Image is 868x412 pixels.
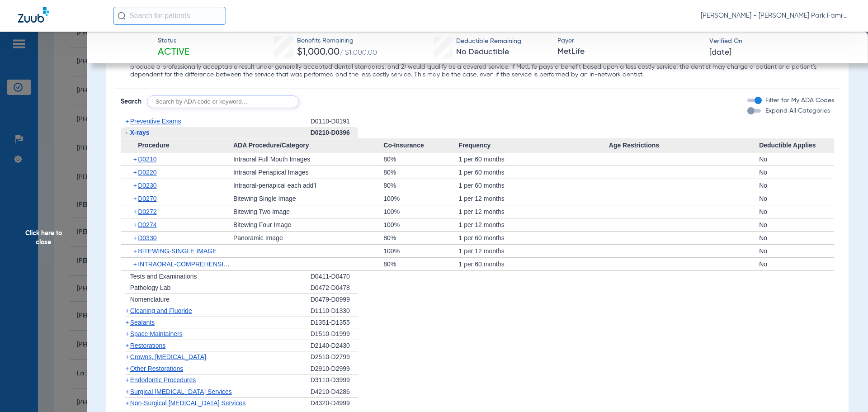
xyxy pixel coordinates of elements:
div: D0110-D0191 [311,116,358,127]
span: Co-Insurance [383,138,458,153]
div: Bitewing Two Image [233,205,383,218]
span: Payer [557,36,702,46]
div: 1 per 60 months [458,232,609,244]
div: No [759,179,834,192]
div: No [759,245,834,257]
span: Deductible Remaining [456,37,521,46]
span: + [133,258,138,270]
span: + [125,399,129,407]
span: Cleaning and Fluoride [130,307,192,314]
div: No [759,232,834,244]
span: Preventive Exams [130,118,181,125]
span: + [125,307,129,314]
div: 80% [383,153,458,166]
div: D1110-D1330 [311,305,358,317]
div: No [759,258,834,270]
span: + [125,388,129,395]
div: 100% [383,218,458,231]
span: Surgical [MEDICAL_DATA] Services [130,388,232,395]
span: Other Restorations [130,365,184,372]
div: D0411-D0470 [311,271,358,283]
div: No [759,205,834,218]
div: 1 per 12 months [458,205,609,218]
div: 80% [383,232,458,244]
span: Status [158,36,189,46]
span: Procedure [121,138,233,153]
div: Bitewing Single Image [233,192,383,205]
div: 1 per 60 months [458,153,609,166]
div: D2910-D2999 [311,363,358,375]
span: Frequency [458,138,609,153]
span: X-rays [130,129,150,136]
div: D0472-D0478 [311,282,358,294]
span: + [125,365,129,372]
div: D2140-D2430 [311,340,358,352]
span: D0274 [138,221,156,228]
span: + [133,205,138,218]
span: Search [121,97,142,106]
span: Restorations [130,342,166,349]
div: 80% [383,166,458,179]
span: + [125,353,129,360]
div: 100% [383,192,458,205]
div: 80% [383,258,458,270]
span: + [125,376,129,384]
span: D0270 [138,195,156,202]
span: + [125,342,129,349]
span: Sealants [130,319,155,326]
div: D3110-D3999 [311,374,358,386]
span: Deductible Applies [759,138,834,153]
div: D0479-D0999 [311,294,358,306]
div: Intraoral-periapical each add'l [233,179,383,192]
div: Bitewing Four Image [233,218,383,231]
img: Zuub Logo [18,7,49,23]
span: + [133,232,138,244]
span: D0272 [138,208,156,215]
span: No Deductible [456,48,509,56]
div: D4210-D4286 [311,386,358,398]
span: $1,000.00 [297,47,340,57]
span: D0220 [138,169,156,176]
span: D0330 [138,234,156,242]
span: ADA Procedure/Category [233,138,383,153]
div: D1351-D1355 [311,317,358,329]
input: Search by ADA code or keyword… [147,95,299,108]
div: 1 per 60 months [458,258,609,270]
div: 100% [383,205,458,218]
span: Age Restrictions [609,138,759,153]
div: 1 per 60 months [458,166,609,179]
span: + [133,166,138,179]
div: 100% [383,245,458,257]
span: Nomenclature [130,296,170,303]
span: [PERSON_NAME] - [PERSON_NAME] Park Family Dentistry [701,11,850,20]
div: 1 per 12 months [458,192,609,205]
span: + [125,319,129,326]
span: + [133,179,138,192]
span: INTRAORAL-COMPREHENSIVE SERIES OF [138,260,267,268]
div: 80% [383,179,458,192]
span: Benefits Remaining [297,36,377,46]
span: Endodontic Procedures [130,376,196,384]
span: Expand All Categories [765,108,830,114]
div: D0210-D0396 [311,127,358,139]
span: Verified On [709,37,854,46]
label: Filter for My ADA Codes [764,96,834,105]
div: D4320-D4999 [311,398,358,409]
span: MetLife [557,46,702,57]
div: Panoramic Image [233,232,383,244]
span: + [133,245,138,257]
div: Intraoral Periapical Images [233,166,383,179]
div: D2510-D2799 [311,351,358,363]
span: [DATE] [709,47,731,58]
span: Active [158,46,189,59]
div: 1 per 12 months [458,245,609,257]
span: Non-Surgical [MEDICAL_DATA] Services [130,399,245,407]
span: Tests and Examinations [130,273,197,280]
span: - [125,129,127,136]
span: D0230 [138,182,156,189]
div: 1 per 60 months [458,179,609,192]
span: + [125,330,129,337]
span: + [133,218,138,231]
input: Search for patients [113,7,226,25]
div: No [759,192,834,205]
